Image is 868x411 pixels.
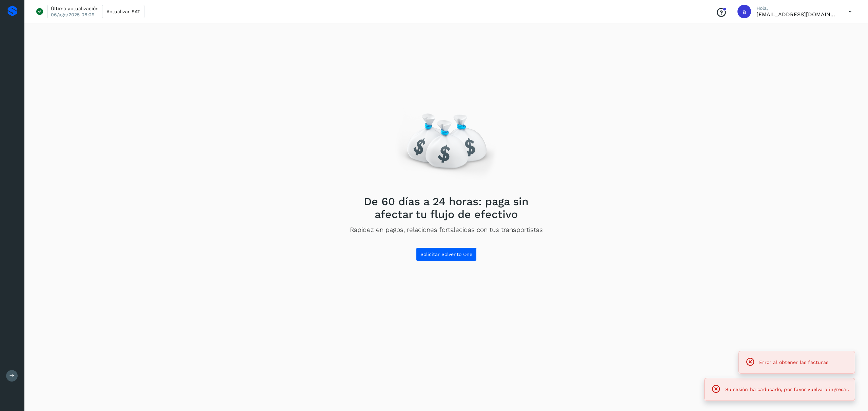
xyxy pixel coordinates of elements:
[759,360,828,365] span: Error al obtener las facturas
[388,90,505,190] img: Empty state image
[756,11,838,18] p: acruz@pakmailcentrooperativo.com
[350,226,543,234] p: Rapidez en pagos, relaciones fortalecidas con tus transportistas
[725,387,849,392] span: Su sesión ha caducado, por favor vuelva a ingresar.
[420,252,472,257] span: Solicitar Solvento One
[51,5,99,12] p: Última actualización
[350,195,543,221] h2: De 60 días a 24 horas: paga sin afectar tu flujo de efectivo
[416,247,477,261] button: Solicitar Solvento One
[102,5,144,18] button: Actualizar SAT
[51,12,95,18] p: 06/ago/2025 08:29
[106,9,140,14] span: Actualizar SAT
[756,5,838,11] p: Hola,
